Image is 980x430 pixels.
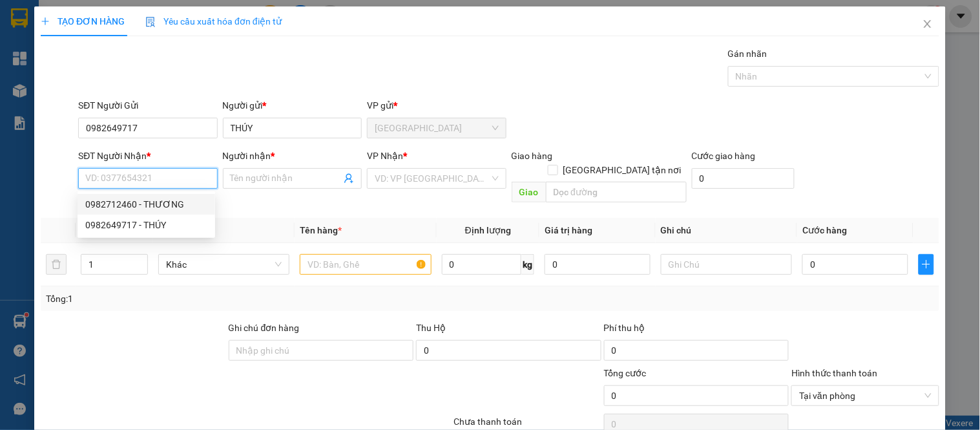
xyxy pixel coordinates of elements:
div: Người nhận [223,149,362,163]
span: TẠO ĐƠN HÀNG [41,16,125,27]
span: close [923,19,933,29]
span: Tổng cước [604,368,647,378]
label: Cước giao hàng [692,151,756,161]
label: Ghi chú đơn hàng [229,323,300,333]
span: Tên hàng [300,225,342,235]
div: 0982649717 - THÚY [78,215,215,235]
div: 0982649717 - THÚY [85,218,207,232]
span: Thu Hộ [416,323,446,333]
input: Dọc đường [546,182,687,202]
input: 0 [545,254,651,275]
div: SĐT Người Gửi [78,98,217,113]
span: Giao hàng [512,151,553,161]
span: plus [41,17,50,26]
span: Khác [166,255,282,274]
span: plus [919,259,933,270]
text: SGTLT1309250239 [74,61,249,84]
button: delete [46,254,67,275]
span: Yêu cầu xuất hóa đơn điện tử [145,16,282,27]
span: VP Nhận [367,151,403,161]
th: Ghi chú [656,218,797,243]
label: Hình thức thanh toán [791,368,877,378]
div: SĐT Người Nhận [78,149,217,163]
span: Tại văn phòng [799,386,931,405]
input: Cước giao hàng [692,168,795,189]
input: Ghi chú đơn hàng [229,340,414,361]
label: Gán nhãn [728,48,767,59]
div: Người gửi [223,98,362,113]
span: Định lượng [465,225,511,235]
div: VP gửi [367,98,506,113]
span: Sài Gòn [375,118,498,138]
span: Giao [512,182,546,202]
span: kg [521,254,534,275]
div: 0982712460 - THƯƠNG [85,197,207,211]
input: Ghi Chú [661,254,792,275]
div: 0982712460 - THƯƠNG [78,194,215,215]
div: [GEOGRAPHIC_DATA] [7,92,316,127]
span: Cước hàng [802,225,847,235]
img: icon [145,17,156,27]
span: Giá trị hàng [545,225,592,235]
button: plus [919,254,934,275]
input: VD: Bàn, Ghế [300,254,431,275]
span: user-add [344,173,354,184]
div: Tổng: 1 [46,292,379,306]
div: Phí thu hộ [604,321,789,340]
span: [GEOGRAPHIC_DATA] tận nơi [558,163,687,177]
button: Close [910,6,946,43]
